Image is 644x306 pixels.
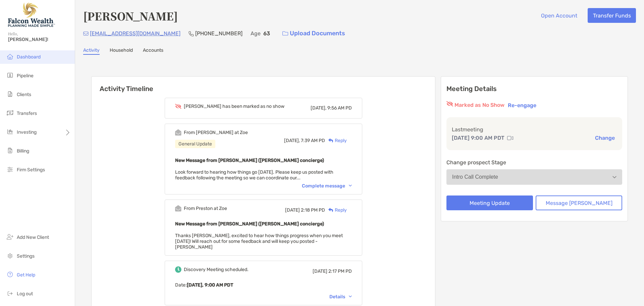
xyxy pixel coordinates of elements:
[329,294,352,300] div: Details
[454,101,504,109] p: Marked as No Show
[536,195,622,210] button: Message [PERSON_NAME]
[184,206,227,211] div: From Preston at Zoe
[446,158,622,167] p: Change prospect Stage
[278,26,350,41] a: Upload Documents
[184,103,284,109] div: [PERSON_NAME] has been marked as no show
[302,183,352,189] div: Complete message
[593,134,617,141] button: Change
[184,267,249,272] div: Discovery Meeting scheduled.
[349,185,352,187] img: Chevron icon
[328,138,333,143] img: Reply icon
[17,129,37,135] span: Investing
[301,207,325,213] span: 2:18 PM PD
[349,296,352,298] img: Chevron icon
[184,130,248,135] div: From [PERSON_NAME] at Zoe
[8,3,55,27] img: Falcon Wealth Planning Logo
[6,52,14,60] img: dashboard icon
[17,92,31,97] span: Clients
[446,195,533,210] button: Meeting Update
[175,140,215,148] div: General Update
[6,165,14,173] img: firm-settings icon
[83,32,89,36] img: Email Icon
[175,169,333,181] span: Look forward to hearing how things go [DATE]. Please keep us posted with feedback following the m...
[6,109,14,117] img: transfers icon
[6,71,14,79] img: pipeline icon
[251,29,261,38] p: Age
[17,73,34,79] span: Pipeline
[452,125,617,134] p: Last meeting
[263,29,270,38] p: 63
[328,268,352,274] span: 2:17 PM PD
[175,104,181,109] img: Event icon
[452,174,498,180] div: Intro Call Complete
[446,85,622,93] p: Meeting Details
[175,205,181,212] img: Event icon
[175,158,324,163] b: New Message from [PERSON_NAME] ([PERSON_NAME] concierge)
[17,234,49,240] span: Add New Client
[446,101,453,106] img: red eyr
[301,138,325,143] span: 7:39 AM PD
[83,8,178,24] h4: [PERSON_NAME]
[17,272,35,278] span: Get Help
[175,266,181,273] img: Event icon
[588,8,636,23] button: Transfer Funds
[143,47,163,55] a: Accounts
[175,221,324,227] b: New Message from [PERSON_NAME] ([PERSON_NAME] concierge)
[8,37,71,42] span: [PERSON_NAME]!
[6,289,14,297] img: logout icon
[327,105,352,111] span: 9:56 AM PD
[311,105,326,111] span: [DATE],
[328,208,333,212] img: Reply icon
[506,101,538,109] button: Re-engage
[92,77,435,93] h6: Activity Timeline
[90,29,180,38] p: [EMAIL_ADDRESS][DOMAIN_NAME]
[507,135,513,141] img: communication type
[313,268,327,274] span: [DATE]
[612,176,616,178] img: Open dropdown arrow
[17,148,29,154] span: Billing
[17,291,33,297] span: Log out
[325,137,347,144] div: Reply
[6,270,14,278] img: get-help icon
[284,138,300,143] span: [DATE],
[17,253,35,259] span: Settings
[6,233,14,241] img: add_new_client icon
[452,134,504,142] p: [DATE] 9:00 AM PDT
[6,252,14,260] img: settings icon
[17,167,45,173] span: Firm Settings
[282,31,288,36] img: button icon
[175,233,343,250] span: Thanks [PERSON_NAME], excited to hear how things progress when you meet [DATE]! Will reach out fo...
[17,111,37,116] span: Transfers
[536,8,582,23] button: Open Account
[325,207,347,214] div: Reply
[110,47,133,55] a: Household
[175,281,352,289] p: Date :
[6,128,14,136] img: investing icon
[285,207,300,213] span: [DATE]
[6,90,14,98] img: clients icon
[446,169,622,185] button: Intro Call Complete
[189,31,194,36] img: Phone Icon
[17,54,41,60] span: Dashboard
[175,129,181,136] img: Event icon
[83,47,100,55] a: Activity
[187,282,233,288] b: [DATE], 9:00 AM PDT
[6,146,14,155] img: billing icon
[195,29,243,38] p: [PHONE_NUMBER]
